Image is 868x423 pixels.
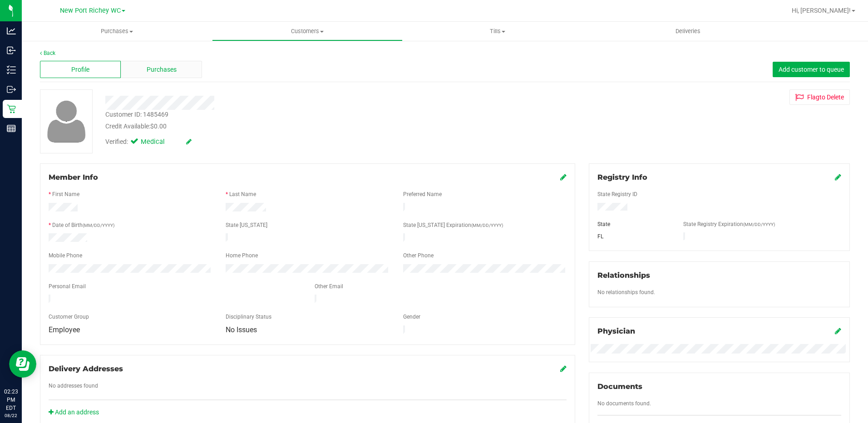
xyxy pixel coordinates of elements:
[226,313,271,321] label: Disciplinary Status
[49,364,123,373] span: Delivery Addresses
[7,26,16,35] inline-svg: Analytics
[593,22,783,41] a: Deliveries
[4,412,18,419] p: 08/22
[226,325,257,334] span: No Issues
[597,288,655,296] label: No relationships found.
[49,173,98,182] span: Member Info
[229,190,256,198] label: Last Name
[779,66,844,73] span: Add customer to queue
[773,62,850,77] button: Add customer to queue
[22,27,212,35] span: Purchases
[403,221,503,229] label: State [US_STATE] Expiration
[226,221,267,229] label: State [US_STATE]
[743,222,775,227] span: (MM/DD/YYYY)
[597,190,637,198] label: State Registry ID
[403,27,592,35] span: Tills
[71,65,89,74] span: Profile
[49,382,98,390] label: No addresses found
[597,173,647,182] span: Registry Info
[683,220,775,228] label: State Registry Expiration
[403,190,442,198] label: Preferred Name
[9,350,36,378] iframe: Resource center
[591,220,676,228] div: State
[403,22,593,41] a: Tills
[49,313,89,321] label: Customer Group
[471,223,503,228] span: (MM/DD/YYYY)
[43,98,90,145] img: user-icon.png
[150,123,167,130] span: $0.00
[147,65,177,74] span: Purchases
[792,7,851,14] span: Hi, [PERSON_NAME]!
[49,408,99,416] a: Add an address
[403,251,434,260] label: Other Phone
[315,282,343,290] label: Other Email
[7,85,16,94] inline-svg: Outbound
[60,7,121,15] span: New Port Richey WC
[597,327,635,335] span: Physician
[52,221,114,229] label: Date of Birth
[7,124,16,133] inline-svg: Reports
[105,137,192,147] div: Verified:
[105,122,503,131] div: Credit Available:
[7,46,16,55] inline-svg: Inbound
[40,50,55,56] a: Back
[212,22,402,41] a: Customers
[49,282,86,290] label: Personal Email
[49,325,80,334] span: Employee
[83,223,114,228] span: (MM/DD/YYYY)
[22,22,212,41] a: Purchases
[7,65,16,74] inline-svg: Inventory
[597,271,650,280] span: Relationships
[226,251,258,260] label: Home Phone
[403,313,420,321] label: Gender
[212,27,402,35] span: Customers
[141,137,177,147] span: Medical
[597,382,642,391] span: Documents
[597,400,651,407] span: No documents found.
[591,232,676,241] div: FL
[4,388,18,412] p: 02:23 PM EDT
[663,27,713,35] span: Deliveries
[7,104,16,113] inline-svg: Retail
[105,110,168,119] div: Customer ID: 1485469
[789,89,850,105] button: Flagto Delete
[49,251,82,260] label: Mobile Phone
[52,190,79,198] label: First Name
